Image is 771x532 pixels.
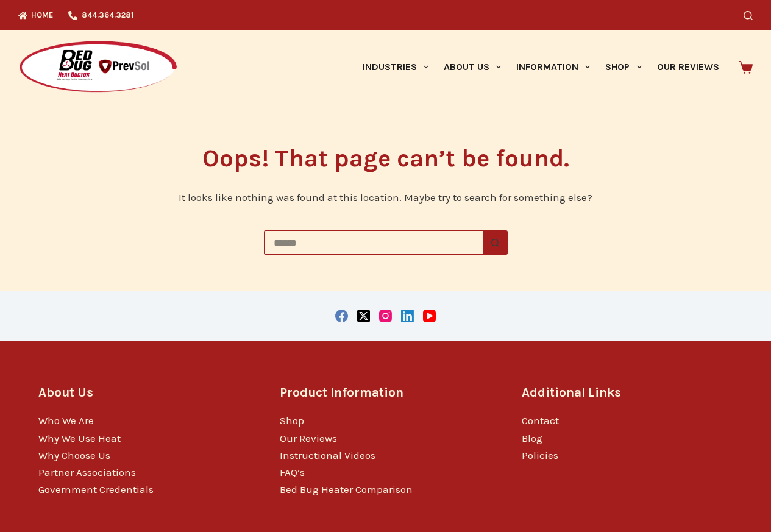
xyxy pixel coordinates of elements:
nav: Primary [355,30,727,104]
h1: Oops! That page can’t be found. [38,140,733,177]
input: Search for... [264,230,483,255]
a: X (Twitter) [357,310,370,322]
a: Partner Associations [38,466,136,478]
button: Search [744,11,753,20]
a: About Us [436,30,508,104]
h3: Product Information [280,383,491,402]
a: Shop [280,414,304,427]
img: Prevsol/Bed Bug Heat Doctor [18,40,178,94]
button: Search button [483,230,508,255]
a: Instructional Videos [280,449,375,461]
a: Why We Use Heat [38,432,121,444]
a: Blog [522,432,542,444]
a: Shop [598,30,649,104]
a: Policies [522,449,558,461]
div: It looks like nothing was found at this location. Maybe try to search for something else? [179,189,592,206]
a: Our Reviews [280,432,337,444]
a: Instagram [379,310,392,322]
h3: Additional Links [522,383,733,402]
h3: About Us [38,383,249,402]
a: Our Reviews [649,30,727,104]
a: Who We Are [38,414,94,427]
a: YouTube [423,310,436,322]
a: Why Choose Us [38,449,110,461]
a: Government Credentials [38,483,154,495]
a: Facebook [335,310,348,322]
a: LinkedIn [401,310,414,322]
a: FAQ’s [280,466,305,478]
a: Bed Bug Heater Comparison [280,483,413,495]
a: Industries [355,30,436,104]
a: Contact [522,414,559,427]
a: Information [509,30,598,104]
